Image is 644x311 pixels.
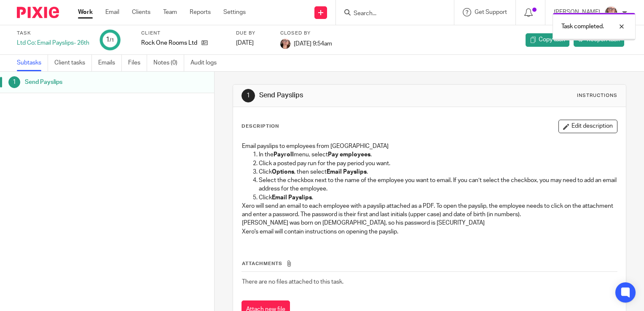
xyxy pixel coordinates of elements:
[242,142,617,150] p: Email payslips to employees from [GEOGRAPHIC_DATA]
[259,159,617,168] p: Click a posted pay run for the pay period you want.
[328,152,370,158] strong: Pay employees
[327,169,367,175] strong: Email Payslips
[259,168,617,176] p: Click , then select .
[236,30,270,37] label: Due by
[272,195,312,201] strong: Email Payslips
[274,152,294,158] strong: Payroll
[259,193,617,202] p: Click .
[128,55,147,71] a: Files
[17,30,89,37] label: Task
[241,89,255,102] div: 1
[8,76,20,88] div: 1
[141,39,197,47] p: Rock One Rooms Ltd
[241,123,279,130] p: Description
[242,261,282,266] span: Attachments
[132,8,150,16] a: Clients
[259,91,447,100] h1: Send Payslips
[604,6,618,19] img: Louise.jpg
[236,39,270,47] div: [DATE]
[78,8,93,16] a: Work
[110,38,114,43] small: /1
[17,55,48,71] a: Subtasks
[191,55,223,71] a: Audit logs
[259,150,617,159] p: In the menu, select .
[280,30,332,37] label: Closed by
[25,76,145,88] h1: Send Payslips
[280,39,290,49] img: Louise.jpg
[163,8,177,16] a: Team
[242,219,617,227] p: [PERSON_NAME] was born on [DEMOGRAPHIC_DATA], so his password is [SECURITY_DATA]
[190,8,211,16] a: Reports
[242,228,617,236] p: Xero's email will contain instructions on opening the payslip.
[294,40,332,46] span: [DATE] 9:54am
[17,7,59,18] img: Pixie
[106,35,114,45] div: 1
[141,30,225,37] label: Client
[242,202,617,219] p: Xero will send an email to each employee with a payslip attached as a PDF. To open the payslip, t...
[98,55,122,71] a: Emails
[17,39,89,47] div: Ltd Co: Email Payslips- 26th
[105,8,119,16] a: Email
[577,92,617,99] div: Instructions
[153,55,184,71] a: Notes (0)
[242,279,343,285] span: There are no files attached to this task.
[54,55,92,71] a: Client tasks
[223,8,246,16] a: Settings
[558,120,617,133] button: Edit description
[259,176,617,193] p: Select the checkbox next to the name of the employee you want to email. If you can’t select the c...
[561,22,604,31] p: Task completed.
[272,169,294,175] strong: Options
